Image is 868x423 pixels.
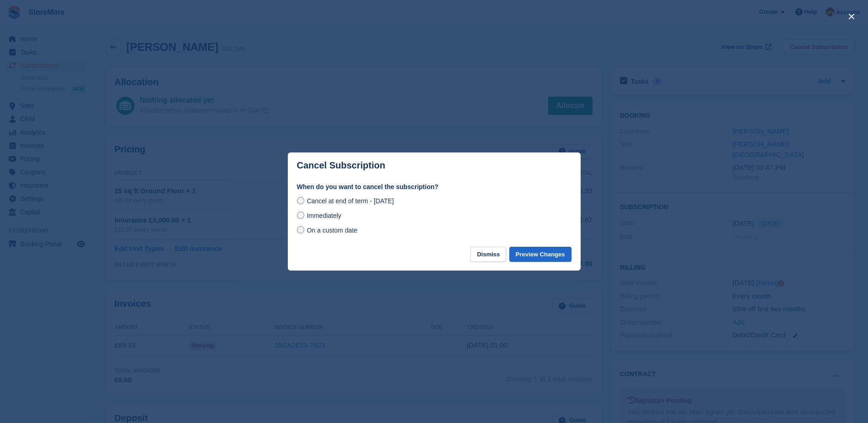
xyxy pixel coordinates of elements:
span: Immediately [307,212,341,219]
p: Cancel Subscription [297,160,385,171]
label: When do you want to cancel the subscription? [297,182,571,192]
button: Preview Changes [509,247,571,262]
input: Immediately [297,211,304,219]
span: Cancel at end of term - [DATE] [307,197,394,205]
button: close [844,9,859,24]
span: On a custom date [307,227,357,234]
button: Dismiss [470,247,506,262]
input: Cancel at end of term - [DATE] [297,197,304,204]
input: On a custom date [297,226,304,233]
